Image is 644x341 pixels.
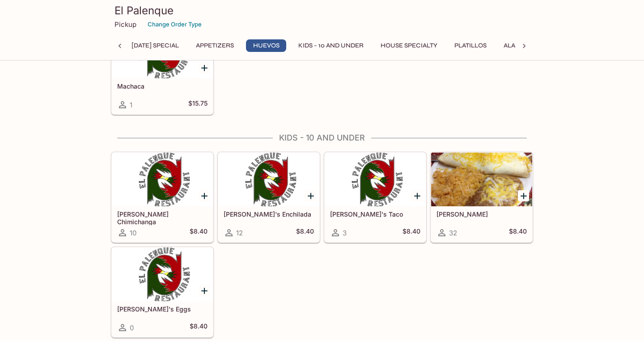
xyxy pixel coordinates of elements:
h5: $8.40 [296,227,314,238]
h5: [PERSON_NAME]'s Taco [330,210,420,218]
div: Machaca [112,25,213,78]
a: [PERSON_NAME]'s Eggs0$8.40 [111,247,213,337]
h5: [PERSON_NAME]'s Enchilada [224,210,314,218]
button: Add Miriam's Eggs [199,285,210,296]
div: Cyrus' Quesadilla [431,153,532,206]
a: Machaca1$15.75 [111,24,213,115]
h5: [PERSON_NAME]'s Eggs [117,305,208,313]
span: 3 [343,229,347,237]
h5: $8.40 [190,227,208,238]
p: Pickup [114,20,136,29]
button: Kids - 10 and Under [293,39,369,52]
h5: [PERSON_NAME] [436,210,527,218]
span: 12 [236,229,243,237]
button: Appetizers [191,39,239,52]
h5: $8.40 [190,322,208,333]
div: Zander's Chimichanga [112,153,213,206]
button: House Specialty [376,39,442,52]
span: 0 [130,324,134,332]
span: 32 [449,229,457,237]
button: [DATE] Special [127,39,184,52]
button: Huevos [246,39,286,52]
a: [PERSON_NAME] Chimichanga10$8.40 [111,152,213,243]
h5: $8.40 [509,227,527,238]
div: Erik's Taco [325,153,426,206]
h5: $8.40 [402,227,420,238]
button: Add Erik's Taco [411,190,423,201]
h5: [PERSON_NAME] Chimichanga [117,210,208,225]
h5: Machaca [117,82,208,90]
h3: El Palenque [114,4,530,17]
span: 1 [130,101,132,109]
a: [PERSON_NAME]32$8.40 [431,152,533,243]
button: Add Machaca [199,62,210,73]
button: Add Cyrus' Quesadilla [518,190,529,201]
h5: $15.75 [188,99,208,110]
div: Nana's Enchilada [218,153,319,206]
a: [PERSON_NAME]'s Enchilada12$8.40 [218,152,320,243]
a: [PERSON_NAME]'s Taco3$8.40 [324,152,426,243]
h4: Kids - 10 and Under [111,133,533,143]
span: 10 [130,229,136,237]
button: Platillos [449,39,491,52]
button: Change Order Type [144,17,206,31]
button: Add Nana's Enchilada [305,190,316,201]
button: Ala Carte and Side Orders [499,39,600,52]
div: Miriam's Eggs [112,247,213,301]
button: Add Zander's Chimichanga [199,190,210,201]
